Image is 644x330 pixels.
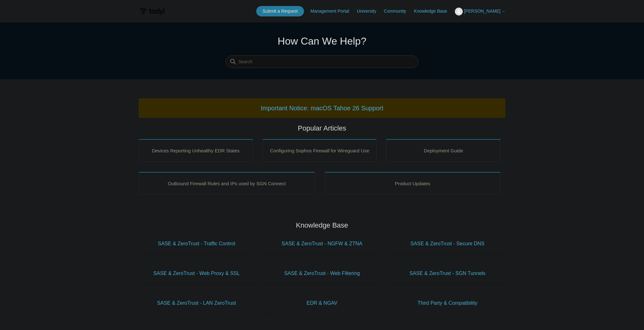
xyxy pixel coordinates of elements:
[264,263,380,284] a: SASE & ZeroTrust - Web Filtering
[139,139,253,162] a: Devices Reporting Unhealthy EDR States
[148,270,245,277] span: SASE & ZeroTrust - Web Proxy & SSL
[414,8,454,15] a: Knowledge Base
[399,270,496,277] span: SASE & ZeroTrust - SGN Tunnels
[256,6,304,16] a: Submit a Request
[464,9,500,14] span: [PERSON_NAME]
[226,34,418,49] h1: How Can We Help?
[139,6,165,17] img: Todyl Support Center Help Center home page
[399,299,496,307] span: Third Party & Compatibility
[389,293,505,313] a: Third Party & Compatibility
[261,105,383,112] a: Important Notice: macOS Tahoe 26 Support
[311,8,356,15] a: Management Portal
[274,240,371,247] span: SASE & ZeroTrust - NGFW & ZTNA
[389,234,505,254] a: SASE & ZeroTrust - Secure DNS
[139,172,315,195] a: Outbound Firewall Rules and IPs used by SGN Connect
[139,234,255,254] a: SASE & ZeroTrust - Traffic Control
[325,172,501,195] a: Product Updates
[389,263,505,284] a: SASE & ZeroTrust - SGN Tunnels
[139,293,255,313] a: SASE & ZeroTrust - LAN ZeroTrust
[148,299,245,307] span: SASE & ZeroTrust - LAN ZeroTrust
[384,8,413,15] a: Community
[263,139,377,162] a: Configuring Sophos Firewall for Wireguard Use
[386,139,501,162] a: Deployment Guide
[455,8,505,15] button: [PERSON_NAME]
[139,123,505,133] h2: Popular Articles
[226,56,418,68] input: Search
[264,293,380,313] a: EDR & NGAV
[139,220,505,230] h2: Knowledge Base
[264,234,380,254] a: SASE & ZeroTrust - NGFW & ZTNA
[139,263,255,284] a: SASE & ZeroTrust - Web Proxy & SSL
[274,270,371,277] span: SASE & ZeroTrust - Web Filtering
[274,299,371,307] span: EDR & NGAV
[399,240,496,247] span: SASE & ZeroTrust - Secure DNS
[357,8,382,15] a: University
[148,240,245,247] span: SASE & ZeroTrust - Traffic Control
